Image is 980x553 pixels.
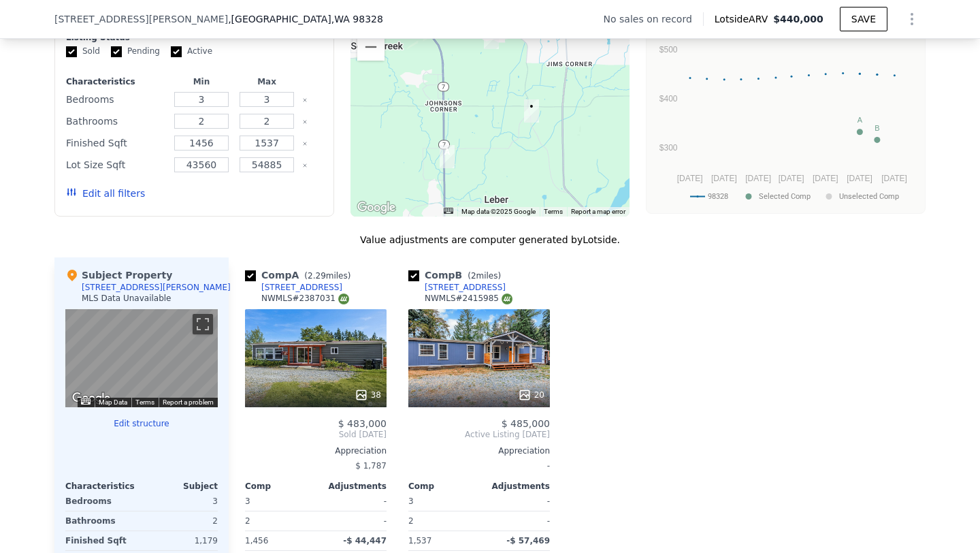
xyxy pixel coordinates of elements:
div: - [482,492,550,511]
div: Comp A [245,268,356,282]
div: 2 [408,511,476,531]
span: 1,456 [245,536,268,546]
div: NWMLS # 2415985 [425,293,512,304]
span: Active Listing [DATE] [408,429,550,440]
label: Active [171,46,212,57]
div: Min [171,76,231,87]
div: Comp B [408,268,506,282]
button: Keyboard shortcuts [444,208,453,214]
div: [STREET_ADDRESS] [261,282,342,293]
div: - [482,511,550,531]
div: 1,179 [144,531,218,550]
div: - [318,492,387,511]
span: -$ 44,447 [343,536,387,546]
button: Edit structure [65,418,218,429]
div: Subject [142,481,218,492]
a: Terms (opens in new tab) [544,208,563,215]
div: Bathrooms [66,112,166,131]
text: B [875,124,879,132]
text: 98328 [708,192,728,201]
span: Lotside ARV [715,12,773,26]
span: , WA 98328 [331,14,383,25]
a: [STREET_ADDRESS] [408,282,506,293]
div: 2 [144,511,218,531]
span: 1,537 [408,536,431,546]
div: Value adjustments are computer generated by Lotside . [54,233,926,247]
div: Map [65,309,218,407]
a: [STREET_ADDRESS] [245,282,342,293]
input: Pending [111,46,122,57]
button: Toggle fullscreen view [193,314,213,334]
span: $ 483,000 [338,418,387,429]
button: Zoom out [357,33,385,61]
div: [STREET_ADDRESS] [425,282,506,293]
div: 2 [245,511,313,531]
div: Characteristics [66,76,166,87]
text: [DATE] [745,174,771,183]
button: Clear [302,163,308,168]
span: Sold [DATE] [245,429,387,440]
button: Keyboard shortcuts [81,398,91,405]
div: Adjustments [316,481,387,492]
text: A [857,116,863,124]
button: SAVE [840,7,887,31]
text: [DATE] [779,174,804,183]
a: Report a map error [571,208,625,215]
div: Bathrooms [65,511,139,531]
div: 3 [144,492,218,511]
button: Clear [302,97,308,103]
span: , [GEOGRAPHIC_DATA] [228,12,383,26]
div: 30929 Webster Rd E [524,99,539,123]
text: [DATE] [881,174,907,183]
span: 3 [245,496,250,506]
input: Active [171,46,182,57]
span: [STREET_ADDRESS][PERSON_NAME] [54,12,228,26]
span: 3 [408,496,414,506]
img: Google [354,199,399,217]
div: 38 [355,388,381,402]
a: Terms (opens in new tab) [135,398,154,406]
img: Google [69,390,114,407]
text: $500 [659,45,678,54]
a: Open this area in Google Maps (opens a new window) [69,390,114,407]
div: Max [237,76,297,87]
text: $300 [659,143,678,153]
div: Finished Sqft [66,133,166,153]
a: Report a problem [163,398,214,406]
text: Selected Comp [759,192,811,201]
text: $400 [659,94,678,104]
button: Map Data [99,398,127,407]
div: - [408,456,550,475]
div: Characteristics [65,481,142,492]
div: 32710 58th Ave E [440,145,455,168]
div: Bedrooms [66,90,166,109]
svg: A chart. [655,40,917,210]
input: Sold [66,46,77,57]
div: Bedrooms [65,492,139,511]
img: NWMLS Logo [502,294,512,304]
span: Map data ©2025 Google [461,208,536,215]
button: Clear [302,141,308,146]
button: Edit all filters [66,187,145,200]
text: [DATE] [847,174,872,183]
span: -$ 57,469 [506,536,550,546]
div: Finished Sqft [65,531,139,550]
div: MLS Data Unavailable [82,293,171,304]
div: Street View [65,309,218,407]
div: Appreciation [408,445,550,456]
div: Adjustments [479,481,550,492]
text: [DATE] [677,174,703,183]
img: NWMLS Logo [338,294,349,304]
span: ( miles) [462,271,506,281]
div: Comp [408,481,479,492]
button: Clear [302,119,308,125]
text: [DATE] [711,174,737,183]
span: $ 1,787 [355,461,387,471]
div: Comp [245,481,316,492]
div: 20 [518,388,544,402]
div: Lot Size Sqft [66,155,166,174]
text: [DATE] [813,174,838,183]
span: $ 485,000 [502,418,550,429]
div: Appreciation [245,445,387,456]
